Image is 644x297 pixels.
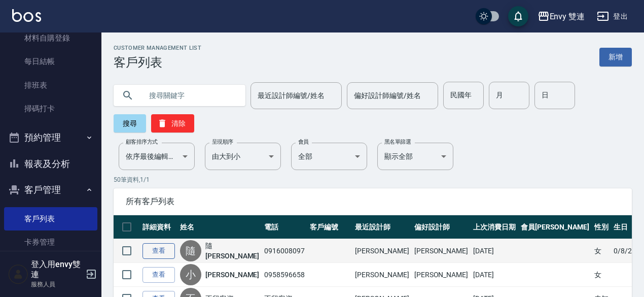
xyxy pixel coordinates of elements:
a: 隨[PERSON_NAME] [205,241,259,261]
img: Person [8,264,28,284]
td: 0958596658 [262,263,307,287]
th: 最近設計師 [352,215,411,239]
button: 搜尋 [114,114,146,133]
div: 顯示全部 [377,143,453,170]
a: 每日結帳 [4,50,97,73]
div: Envy 雙連 [550,10,585,23]
input: 搜尋關鍵字 [142,82,237,109]
th: 生日 [611,215,638,239]
div: 由大到小 [205,143,281,170]
td: 0916008097 [262,239,307,263]
th: 詳細資料 [140,215,177,239]
button: Envy 雙連 [533,6,589,27]
td: 女 [592,263,611,287]
td: [DATE] [471,239,518,263]
div: 小 [180,264,201,285]
th: 偏好設計師 [412,215,471,239]
button: 預約管理 [4,124,97,151]
a: 客戶列表 [4,207,97,230]
button: 客戶管理 [4,177,97,203]
a: 新增 [599,48,632,67]
button: 登出 [593,7,632,26]
th: 性別 [592,215,611,239]
div: 依序最後編輯時間 [119,143,195,170]
p: 服務人員 [31,280,83,289]
label: 黑名單篩選 [384,138,411,146]
th: 電話 [262,215,307,239]
a: 查看 [142,243,175,259]
a: 材料自購登錄 [4,26,97,50]
th: 會員[PERSON_NAME] [518,215,592,239]
p: 50 筆資料, 1 / 1 [114,175,632,184]
a: 掃碼打卡 [4,97,97,120]
label: 會員 [298,138,309,146]
img: Logo [12,9,41,22]
h3: 客戶列表 [114,55,201,70]
a: [PERSON_NAME] [205,270,259,280]
button: save [508,6,528,26]
div: 隨 [180,240,201,261]
td: 女 [592,239,611,263]
td: [PERSON_NAME] [412,263,471,287]
td: 0/8/28 [611,239,638,263]
a: 排班表 [4,74,97,97]
td: [PERSON_NAME] [352,239,411,263]
th: 姓名 [177,215,262,239]
label: 顧客排序方式 [126,138,158,146]
a: 卡券管理 [4,230,97,254]
h2: Customer Management List [114,45,201,51]
a: 查看 [142,267,175,283]
td: [PERSON_NAME] [352,263,411,287]
td: [DATE] [471,263,518,287]
th: 客戶編號 [307,215,353,239]
button: 報表及分析 [4,151,97,177]
button: 清除 [151,114,194,133]
h5: 登入用envy雙連 [31,259,83,280]
th: 上次消費日期 [471,215,518,239]
td: [PERSON_NAME] [412,239,471,263]
div: 全部 [291,143,367,170]
label: 呈現順序 [212,138,233,146]
span: 所有客戶列表 [126,196,620,207]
